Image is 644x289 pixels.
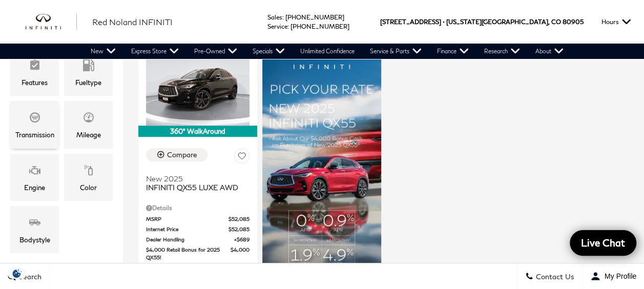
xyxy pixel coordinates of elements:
a: Dealer Handling $689 [146,236,250,243]
div: TransmissionTransmission [10,101,59,148]
span: New 2025 [146,174,242,183]
a: [PHONE_NUMBER] [285,13,344,21]
section: Click to Open Cookie Consent Modal [5,268,29,279]
div: Pricing Details - INFINITI QX55 LUXE AWD [146,203,250,213]
span: Search [16,272,41,281]
div: Bodystyle [19,234,50,245]
a: Finance [429,44,476,59]
div: EngineEngine [10,154,59,201]
a: Red Noland INFINITI [92,16,173,28]
span: $689 [234,236,250,243]
span: $4,000 [231,246,250,261]
div: FeaturesFeatures [10,49,59,96]
div: Color [80,182,97,193]
span: Live Chat [576,236,630,249]
div: MileageMileage [64,101,113,148]
span: Dealer Handling [146,236,234,243]
span: Features [29,56,41,77]
div: Engine [24,182,45,193]
span: $4,000 Retail Bonus for 2025 QX55! [146,246,231,261]
div: Transmission [15,129,54,140]
a: Express Store [123,44,186,59]
div: Fueltype [75,77,101,88]
span: My Profile [600,272,636,280]
a: Unlimited Confidence [293,44,362,59]
button: Open user profile menu [583,263,644,289]
a: $4,000 Retail Bonus for 2025 QX55! $4,000 [146,246,250,261]
a: MSRP $52,085 [146,215,250,223]
a: [PHONE_NUMBER] [290,23,349,30]
span: Contact Us [533,272,574,281]
span: Color [82,161,95,182]
nav: Main Navigation [83,44,571,59]
span: Transmission [29,109,41,129]
span: Fueltype [82,56,95,77]
div: Features [22,77,48,88]
span: Service [267,23,287,30]
div: 360° WalkAround [138,126,257,137]
a: About [528,44,571,59]
div: Mileage [76,129,101,140]
a: New [83,44,123,59]
span: Internet Price [146,225,228,233]
span: : [282,13,284,21]
a: Research [476,44,528,59]
a: Service & Parts [362,44,429,59]
img: Opt-Out Icon [5,268,29,279]
a: Internet Price $52,085 [146,225,250,233]
div: BodystyleBodystyle [10,206,59,253]
span: Red Noland INFINITI [92,17,173,27]
a: Pre-Owned [186,44,245,59]
span: INFINITI QX55 LUXE AWD [146,183,242,192]
a: New 2025INFINITI QX55 LUXE AWD [146,168,250,192]
a: Specials [245,44,293,59]
span: Sales [267,13,282,21]
div: ColorColor [64,154,113,201]
span: $52,085 [228,225,250,233]
div: Compare [167,150,197,159]
a: Live Chat [570,230,636,256]
span: Bodystyle [29,214,41,234]
div: FueltypeFueltype [64,49,113,96]
span: Mileage [82,109,95,129]
a: [STREET_ADDRESS] • [US_STATE][GEOGRAPHIC_DATA], CO 80905 [380,18,584,26]
button: Save Vehicle [234,148,250,167]
span: Engine [29,161,41,182]
button: Compare Vehicle [146,148,207,161]
span: MSRP [146,215,228,223]
img: 2025 INFINITI QX55 LUXE AWD [146,48,250,126]
span: : [287,23,289,30]
a: infiniti [26,14,77,30]
img: INFINITI [26,14,77,30]
span: $52,085 [228,215,250,223]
